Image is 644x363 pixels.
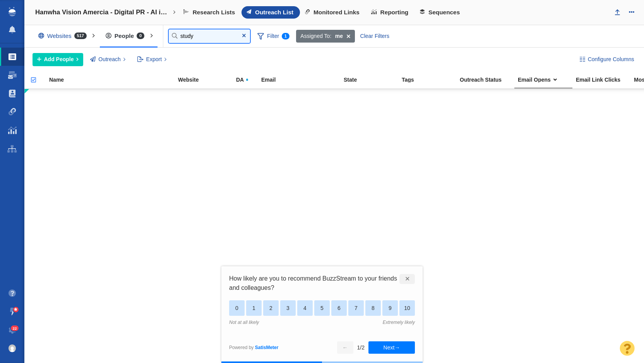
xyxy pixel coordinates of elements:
div: Email Link Clicks [576,77,633,82]
div: Email Opens [518,77,575,82]
a: SatisMeter [255,345,279,350]
span: Export [146,55,162,63]
span: Sequences [428,9,460,16]
a: Website [178,77,235,84]
div: 0 [229,300,245,316]
div: 7 [348,300,364,316]
span: DA [236,77,244,82]
div: Email [261,77,343,82]
div: Websites [33,27,96,45]
div: 6 [331,300,347,316]
div: 1 / 2 [357,344,365,351]
div: Extremely likely [383,319,415,326]
span: Add People [44,55,74,63]
div: Name [49,77,177,82]
span: Outreach [98,55,121,63]
span: Outreach List [255,9,293,16]
div: 10 [399,300,415,316]
span: Monitored Links [313,9,360,16]
a: Outreach Status [460,77,517,84]
a: Reporting [366,6,415,19]
div: 5 [314,300,330,316]
a: Outreach List [241,6,300,19]
button: ← [337,341,353,354]
a: Email [261,77,343,84]
a: State [344,77,401,84]
img: buzzstream_logo_iconsimple.png [9,7,15,16]
div: 1 [246,300,262,316]
div: 2 [263,300,279,316]
a: Name [49,77,177,84]
span: How likely are you to recommend BuzzStream to your friends and colleagues? [229,274,399,293]
span: 22 [11,325,19,331]
div: Powered by [229,344,278,351]
div: Website [178,77,235,82]
span: Filter [253,29,294,44]
button: Outreach [86,53,130,66]
a: Research Lists [178,6,241,19]
span: Configure Columns [588,55,634,63]
span: 1 [282,33,289,39]
a: Monitored Links [300,6,366,19]
button: Next→ [368,341,415,354]
div: 8 [365,300,381,316]
div: Clear Filters [356,30,394,43]
a: Tags [402,77,459,84]
img: f969a929550c49b0f71394cf79ab7d2e [9,344,16,352]
span: Assigned To: [300,32,331,40]
div: ✕ [399,274,415,284]
a: Sequences [415,6,466,19]
strong: me [335,32,343,40]
input: Search [169,29,250,43]
h4: Hanwha Vision Amercia - Digital PR - AI in Education: The Growing Debate Across Generations and D... [35,9,171,16]
div: Outreach Status [460,77,517,82]
button: Export [133,53,171,66]
div: 9 [382,300,398,316]
a: DA [236,77,260,84]
div: Not at all likely [229,319,259,326]
a: Email Opens [518,77,575,84]
span: Reporting [380,9,409,16]
span: Research Lists [193,9,235,16]
div: 3 [280,300,296,316]
button: Configure Columns [575,53,639,66]
button: Add People [33,53,83,66]
div: 4 [297,300,313,316]
a: Email Link Clicks [576,77,633,84]
div: Tags [402,77,459,82]
span: 517 [74,33,87,39]
div: State [344,77,401,82]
